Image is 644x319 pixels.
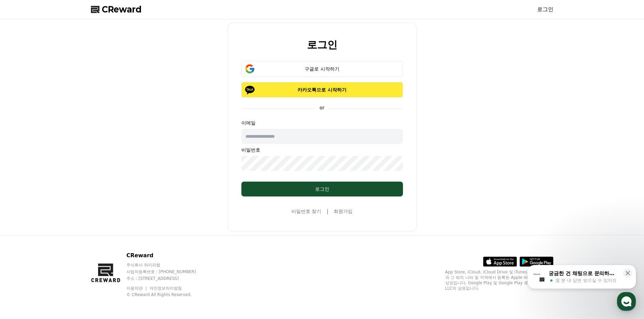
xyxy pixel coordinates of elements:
span: 설정 [104,224,113,230]
a: 비밀번호 찾기 [291,208,321,215]
p: 비밀번호 [241,147,403,153]
a: 홈 [2,214,45,231]
p: CReward [126,251,209,260]
span: 홈 [21,224,25,230]
p: or [315,104,328,111]
p: 사업자등록번호 : [PHONE_NUMBER] [126,269,209,274]
p: 카카오톡으로 시작하기 [251,86,393,93]
a: 이용약관 [126,286,148,291]
a: 대화 [45,214,87,231]
span: CReward [102,4,142,15]
p: © CReward All Rights Reserved. [126,292,209,297]
span: 대화 [62,224,70,230]
a: 개인정보처리방침 [149,286,182,291]
div: 구글로 시작하기 [251,65,393,72]
p: App Store, iCloud, iCloud Drive 및 iTunes Store는 미국과 그 밖의 나라 및 지역에서 등록된 Apple Inc.의 서비스 상표입니다. Goo... [445,269,553,291]
a: CReward [91,4,142,15]
p: 이메일 [241,119,403,126]
button: 카카오톡으로 시작하기 [241,82,403,98]
button: 로그인 [241,182,403,196]
a: 회원가입 [334,208,353,215]
button: 구글로 시작하기 [241,61,403,77]
span: | [327,207,328,215]
a: 로그인 [537,5,553,14]
div: 로그인 [255,186,389,192]
p: 주식회사 와이피랩 [126,262,209,268]
h2: 로그인 [307,39,337,50]
a: 설정 [87,214,130,231]
p: 주소 : [STREET_ADDRESS] [126,276,209,281]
